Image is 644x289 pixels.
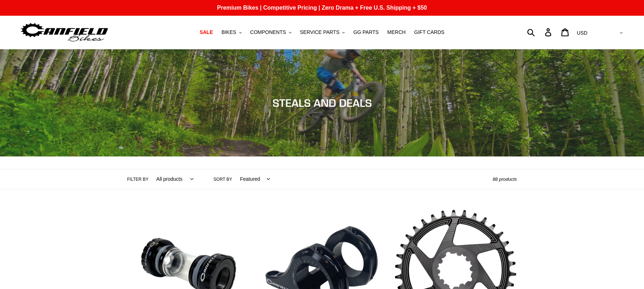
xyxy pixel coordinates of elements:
a: GG PARTS [350,28,382,37]
span: GG PARTS [353,29,379,35]
button: BIKES [218,28,245,37]
span: SALE [200,29,213,35]
a: GIFT CARDS [411,28,448,37]
input: Search [531,24,549,40]
button: SERVICE PARTS [296,28,348,37]
span: SERVICE PARTS [300,29,339,35]
img: Canfield Bikes [20,21,109,44]
a: MERCH [384,28,409,37]
span: MERCH [387,29,405,35]
a: SALE [196,28,216,37]
span: GIFT CARDS [414,29,444,35]
span: BIKES [221,29,236,35]
button: COMPONENTS [247,28,295,37]
span: 88 products [493,176,517,182]
span: COMPONENTS [250,29,286,35]
label: Filter by [127,176,149,183]
label: Sort by [213,176,232,183]
span: STEALS AND DEALS [272,96,372,109]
